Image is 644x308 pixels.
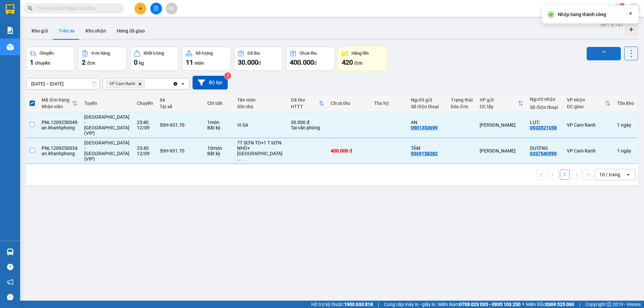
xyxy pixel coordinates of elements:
[42,151,77,156] div: an.khanhphong
[138,82,142,86] svg: Delete
[411,120,444,125] div: AN
[530,145,560,151] div: DƯƠNG
[84,114,129,136] span: [GEOGRAPHIC_DATA] - [GEOGRAPHIC_DATA] (VIP)
[331,101,367,106] div: Chưa thu
[451,104,473,109] div: hóa đơn
[7,279,13,285] span: notification
[344,302,373,307] strong: 1900 633 818
[224,72,231,79] sup: 3
[378,301,379,308] span: |
[560,170,570,180] button: 1
[53,23,80,39] button: Trên xe
[160,104,201,109] div: Tài xế
[530,105,560,110] div: Số điện thoại
[411,97,444,103] div: Người gửi
[617,148,634,153] div: 1
[625,23,638,36] div: Tạo kho hàng mới
[78,47,127,71] button: Đơn hàng2đơn
[111,23,150,39] button: Hàng đã giao
[146,80,147,87] input: Selected VP Cam Ranh.
[26,78,100,89] input: Select a date range.
[451,97,473,103] div: Trạng thái
[287,95,327,112] th: Toggle SortBy
[621,122,631,128] span: ngày
[42,125,77,130] div: an.khanhphong
[238,58,258,66] span: 30.000
[150,3,162,14] button: file-add
[40,51,54,56] div: Chuyến
[567,122,610,128] div: VP Cam Ranh
[26,23,53,39] button: Kho gửi
[207,101,230,106] div: Chi tiết
[354,60,363,66] span: đơn
[567,148,610,153] div: VP Cam Ranh
[480,122,523,128] div: [PERSON_NAME]
[545,302,574,307] strong: 0369 525 060
[628,3,640,14] button: caret-down
[522,303,524,306] span: ⚪️
[144,51,164,56] div: Khối lượng
[314,60,317,66] span: đ
[42,145,77,151] div: PNL1209250034
[291,120,324,125] div: 30.000 đ
[28,6,33,11] span: search
[42,104,72,109] div: Nhân viên
[352,51,369,56] div: Hàng tồn
[311,301,373,308] span: Hỗ trợ kỹ thuật:
[87,60,95,66] span: đơn
[237,156,241,162] span: ...
[530,97,560,102] div: Người nhận
[621,148,631,153] span: ngày
[207,125,230,130] div: Bất kỳ
[166,3,177,14] button: aim
[237,122,284,128] div: VI SA
[374,101,404,106] div: Thu hộ
[160,148,201,153] div: 50H-931.70
[35,60,50,66] span: chuyến
[237,97,284,103] div: Tên món
[7,294,13,300] span: message
[237,104,284,109] div: Ghi chú
[563,95,614,112] th: Toggle SortBy
[234,47,283,71] button: Đã thu30.000đ
[476,95,527,112] th: Toggle SortBy
[290,58,314,66] span: 400.000
[480,148,523,153] div: [PERSON_NAME]
[169,6,174,11] span: aim
[37,5,116,12] input: Tìm tên, số ĐT hoặc mã đơn
[84,140,129,162] span: [GEOGRAPHIC_DATA] - [GEOGRAPHIC_DATA] (VIP)
[438,301,521,308] span: Miền Nam
[137,120,153,125] div: 23:40
[331,148,367,153] div: 400.000 đ
[137,125,153,130] div: 12/09
[567,104,605,109] div: ĐC giao
[530,120,560,125] div: LỰC
[530,125,557,130] div: 0933521058
[137,145,153,151] div: 23:40
[564,4,613,12] span: len.khanhphong
[180,81,185,86] svg: open
[526,301,574,308] span: Miền Bắc
[237,140,284,162] div: 7T SƠN TO+1 T SƠN NHỎ+2BAO TRẮNG
[182,47,231,71] button: Số lượng11món
[196,51,213,56] div: Số lượng
[207,151,230,156] div: Bất kỳ
[411,151,438,156] div: 0369158282
[480,104,518,109] div: ĐC lấy
[411,145,444,151] div: TÂM
[193,76,228,89] button: Bộ lọc
[42,120,77,125] div: PNL1209250049
[195,60,204,66] span: món
[248,51,260,56] div: Đã thu
[628,11,633,16] svg: Close
[411,125,438,130] div: 0901353699
[42,97,72,103] div: Mã đơn hàng
[286,47,335,71] button: Chưa thu400.000đ
[599,171,620,178] div: 10 / trang
[139,60,144,66] span: kg
[7,264,13,270] span: question-circle
[82,58,86,66] span: 2
[135,3,146,14] button: plus
[160,97,201,103] div: Xe
[6,4,14,14] img: logo-vxr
